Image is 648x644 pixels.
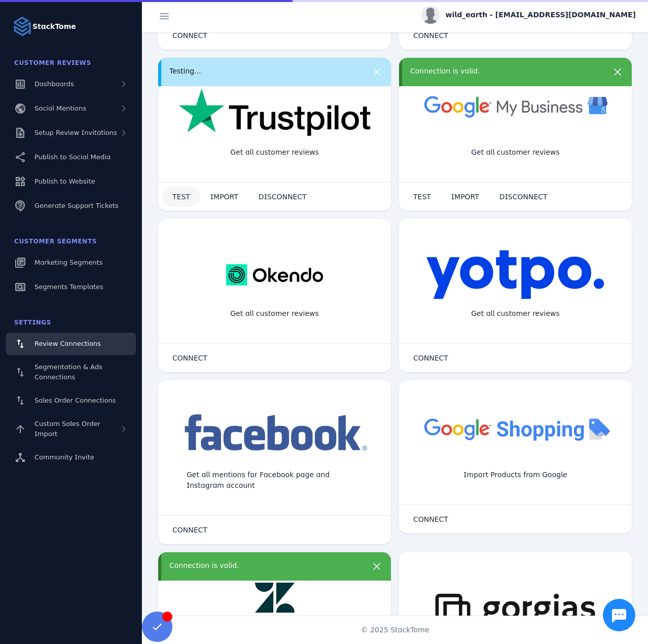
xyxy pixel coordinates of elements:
button: CONNECT [403,348,458,368]
button: DISCONNECT [248,187,317,207]
a: Publish to Website [6,170,136,193]
img: zendesk.png [239,583,310,633]
button: CONNECT [162,520,218,540]
img: trustpilot.png [178,88,371,138]
span: Setup Review Invitations [34,129,117,136]
span: Segments Templates [34,283,103,291]
img: Logo image [12,16,32,37]
span: Dashboards [34,80,74,88]
span: © 2025 StackTome [361,625,429,635]
span: Publish to Website [34,177,95,185]
a: Marketing Segments [6,252,136,274]
button: DISCONNECT [489,187,558,207]
span: TEST [172,193,190,200]
span: DISCONNECT [499,193,548,200]
button: CONNECT [162,348,218,368]
span: IMPORT [210,193,238,200]
img: googlebusiness.png [419,88,611,124]
button: CONNECT [403,509,458,529]
span: wild_earth - [EMAIL_ADDRESS][DOMAIN_NAME] [446,10,636,20]
div: Import Products from Google [455,461,575,488]
div: Connection is valid. [410,66,602,77]
div: Get all customer reviews [222,139,327,166]
span: Marketing Segments [34,259,102,266]
span: CONNECT [172,354,207,362]
span: CONNECT [413,516,448,523]
button: more [607,66,628,86]
button: more [367,560,387,581]
img: okendo.webp [226,249,323,300]
button: IMPORT [441,187,489,207]
div: Get all customer reviews [463,300,568,327]
button: more [367,66,387,86]
span: DISCONNECT [259,193,307,200]
div: Get all mentions for Facebook page and Instagram account [178,461,371,499]
img: facebook.png [178,411,371,456]
span: Customer Segments [14,238,97,245]
img: gorgias.png [419,583,611,633]
span: CONNECT [172,32,207,39]
span: Community Invite [34,453,94,461]
span: Generate Support Tickets [34,202,119,209]
a: Segmentation & Ads Connections [6,357,136,387]
span: Segmentation & Ads Connections [34,363,102,381]
button: wild_earth - [EMAIL_ADDRESS][DOMAIN_NAME] [421,6,636,24]
span: Publish to Social Media [34,153,111,161]
button: CONNECT [162,25,218,46]
a: Generate Support Tickets [6,195,136,217]
div: Connection is valid. [169,560,362,571]
span: CONNECT [413,354,448,362]
span: IMPORT [451,193,479,200]
button: CONNECT [403,25,458,46]
a: Review Connections [6,333,136,355]
span: Social Mentions [34,104,86,112]
div: Get all customer reviews [463,139,568,166]
span: TEST [413,193,431,200]
span: CONNECT [172,526,207,533]
button: IMPORT [200,187,248,207]
span: Sales Order Connections [34,397,116,404]
a: Publish to Social Media [6,146,136,168]
img: googleshopping.png [419,411,611,447]
span: Settings [14,319,51,326]
a: Sales Order Connections [6,389,136,412]
div: Get all customer reviews [222,300,327,327]
span: CONNECT [413,32,448,39]
span: Customer Reviews [14,59,91,66]
img: profile.jpg [421,6,440,24]
button: TEST [403,187,441,207]
strong: StackTome [32,21,76,32]
button: TEST [162,187,200,207]
a: Community Invite [6,446,136,469]
div: Testing... [169,66,362,77]
img: yotpo.png [426,249,605,300]
a: Segments Templates [6,276,136,298]
span: Review Connections [34,340,101,347]
span: Custom Sales Order Import [34,420,100,438]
